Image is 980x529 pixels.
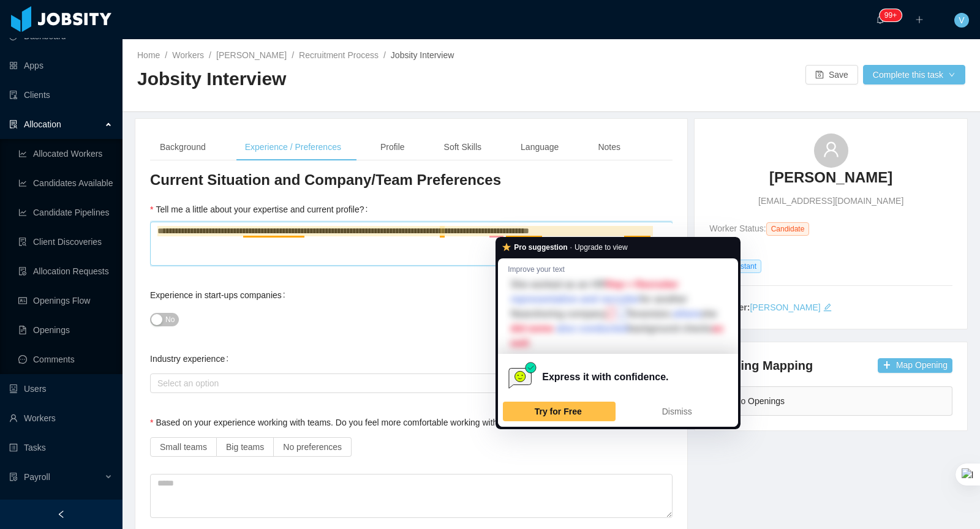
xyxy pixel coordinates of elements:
[18,171,113,195] a: icon: line-chartCandidates Available
[959,13,964,28] span: V
[24,472,50,482] span: Payroll
[18,200,113,225] a: icon: line-chartCandidate Pipelines
[9,435,113,460] a: icon: profileTasks
[18,259,113,283] a: icon: file-doneAllocation Requests
[434,133,491,161] div: Soft Skills
[9,473,18,481] i: icon: file-protect
[9,53,113,78] a: icon: appstoreApps
[769,168,892,187] h3: [PERSON_NAME]
[750,302,820,312] a: [PERSON_NAME]
[880,9,902,21] sup: 907
[137,67,551,92] h2: Jobsity Interview
[226,442,264,452] span: Big teams
[150,222,673,266] textarea: To enrich screen reader interactions, please activate Accessibility in Grammarly extension settings
[709,357,813,374] h4: Opening Mapping
[823,141,840,158] i: icon: user
[292,50,294,60] span: /
[766,222,810,236] span: Candidate
[150,313,179,326] button: Experience in start-ups companies
[9,120,18,129] i: icon: solution
[391,50,454,60] span: Jobsity Interview
[150,290,290,300] label: Experience in start-ups companies
[878,358,952,373] button: icon: plusMap Opening
[150,418,627,427] label: Based on your experience working with teams. Do you feel more comfortable working with larger tea...
[165,313,175,326] span: No
[160,442,207,452] span: Small teams
[710,387,952,415] div: icon: rightNo Openings
[150,133,216,161] div: Background
[9,377,113,401] a: icon: robotUsers
[709,223,766,233] span: Worker Status:
[876,15,884,24] i: icon: bell
[823,303,832,312] i: icon: edit
[172,50,204,60] a: Workers
[157,377,660,389] div: Select an option
[283,442,342,452] span: No preferences
[915,15,924,24] i: icon: plus
[216,50,287,60] a: [PERSON_NAME]
[24,119,61,129] span: Allocation
[18,347,113,372] a: icon: messageComments
[154,376,160,391] input: Industry experience
[383,50,386,60] span: /
[9,83,113,107] a: icon: auditClients
[371,133,415,161] div: Profile
[511,133,568,161] div: Language
[165,50,167,60] span: /
[18,230,113,254] a: icon: file-searchClient Discoveries
[235,133,351,161] div: Experience / Preferences
[299,50,379,60] a: Recruitment Process
[150,170,673,190] h3: Current Situation and Company/Team Preferences
[18,141,113,166] a: icon: line-chartAllocated Workers
[9,406,113,430] a: icon: userWorkers
[150,204,372,214] label: Tell me a little about your expertise and current profile?
[769,168,892,195] a: [PERSON_NAME]
[18,318,113,342] a: icon: file-textOpenings
[863,65,965,84] button: Complete this taskicon: down
[758,195,903,208] span: [EMAIL_ADDRESS][DOMAIN_NAME]
[588,133,630,161] div: Notes
[209,50,211,60] span: /
[18,288,113,313] a: icon: idcardOpenings Flow
[137,50,160,60] a: Home
[805,65,858,84] button: icon: saveSave
[150,354,233,364] label: Industry experience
